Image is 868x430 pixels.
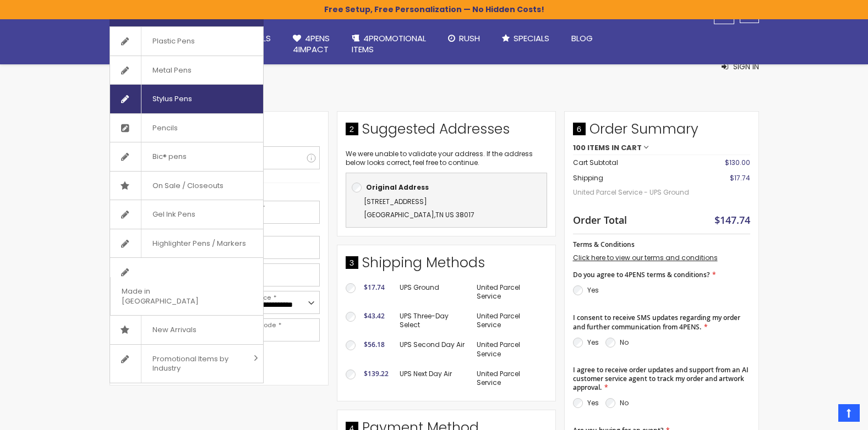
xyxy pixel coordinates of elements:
[141,27,206,56] span: Plastic Pens
[587,144,642,152] span: Items in Cart
[471,278,547,306] td: United Parcel Service
[110,277,236,315] span: Made in [GEOGRAPHIC_DATA]
[141,56,203,85] span: Metal Pens
[141,85,203,113] span: Stylus Pens
[573,270,709,279] span: Do you agree to 4PENS terms & conditions?
[110,229,263,258] a: Highlighter Pens / Markers
[456,210,474,219] span: 38017
[293,32,330,55] span: 4Pens 4impact
[394,335,472,363] td: UPS Second Day Air
[620,338,629,347] label: No
[573,155,696,170] th: Cart Subtotal
[573,144,586,152] span: 100
[560,26,604,51] a: Blog
[346,150,547,167] p: We were unable to validate your address. If the address below looks correct, feel free to continue.
[394,278,472,306] td: UPS Ground
[366,183,429,192] b: Original Address
[394,306,472,335] td: UPS Three-Day Select
[110,85,263,113] a: Stylus Pens
[141,172,234,200] span: On Sale / Closeouts
[573,313,740,331] span: I consent to receive SMS updates regarding my order and further communication from 4PENS.
[573,183,696,202] span: United Parcel Service - UPS Ground
[514,32,549,44] span: Specials
[435,210,444,219] span: TN
[110,258,263,315] a: Made in [GEOGRAPHIC_DATA]
[714,213,750,227] span: $147.74
[471,335,547,363] td: United Parcel Service
[110,172,263,200] a: On Sale / Closeouts
[110,56,263,85] a: Metal Pens
[730,173,750,183] span: $17.74
[364,210,434,219] span: [GEOGRAPHIC_DATA]
[141,114,189,142] span: Pencils
[491,26,560,51] a: Specials
[282,26,341,62] a: 4Pens4impact
[141,229,257,258] span: Highlighter Pens / Markers
[777,400,868,430] iframe: Google Customer Reviews
[110,114,263,142] a: Pencils
[571,32,593,44] span: Blog
[346,253,547,278] div: Shipping Methods
[573,173,603,183] span: Shipping
[733,61,759,72] span: Sign In
[445,210,454,219] span: US
[573,240,635,249] span: Terms & Conditions
[459,32,480,44] span: Rush
[141,142,198,171] span: Bic® pens
[110,345,263,383] a: Promotional Items by Industry
[364,197,427,206] span: [STREET_ADDRESS]
[620,398,629,407] label: No
[364,340,385,349] span: $56.18
[573,365,749,392] span: I agree to receive order updates and support from an AI customer service agent to track my order ...
[364,283,385,292] span: $17.74
[141,345,250,383] span: Promotional Items by Industry
[722,61,759,72] button: Sign In
[352,32,426,55] span: 4PROMOTIONAL ITEMS
[587,398,599,407] label: Yes
[110,27,263,56] a: Plastic Pens
[587,285,599,295] label: Yes
[341,26,437,62] a: 4PROMOTIONALITEMS
[346,120,547,144] div: Suggested Addresses
[471,364,547,393] td: United Parcel Service
[141,316,208,344] span: New Arrivals
[573,253,718,262] a: Click here to view our terms and conditions
[110,200,263,229] a: Gel Ink Pens
[352,195,541,222] div: ,
[394,364,472,393] td: UPS Next Day Air
[110,316,263,344] a: New Arrivals
[725,158,750,167] span: $130.00
[110,142,263,171] a: Bic® pens
[573,120,750,144] span: Order Summary
[141,200,206,229] span: Gel Ink Pens
[364,369,389,378] span: $139.22
[573,212,627,227] strong: Order Total
[364,311,385,321] span: $43.42
[471,306,547,335] td: United Parcel Service
[587,338,599,347] label: Yes
[437,26,491,51] a: Rush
